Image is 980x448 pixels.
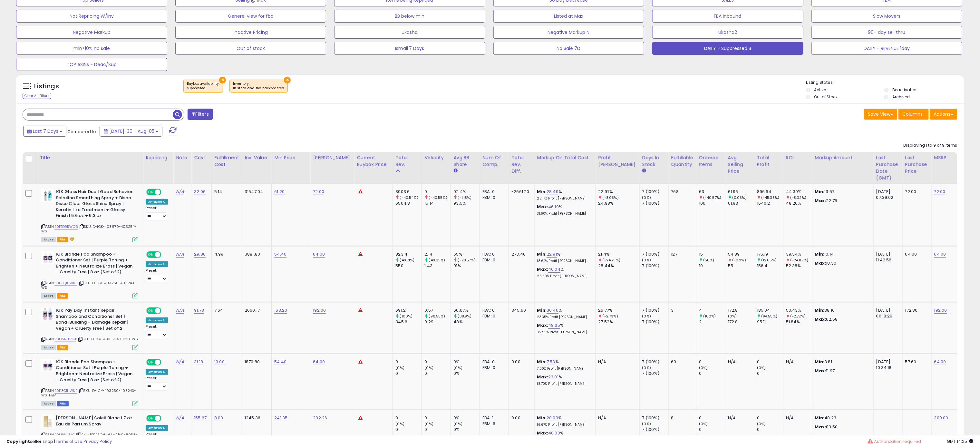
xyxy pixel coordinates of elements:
small: (-1.18%) [458,195,472,200]
div: 54.89 [728,251,754,257]
h5: Listings [34,82,59,91]
a: 29.86 [194,251,206,258]
div: Markup on Total Cost [537,154,593,161]
small: Days In Stock. [642,168,646,174]
p: Listing States: [806,80,964,86]
div: Profit [PERSON_NAME] [598,154,637,168]
div: Velocity [424,154,448,161]
div: 4 [699,307,725,313]
div: [DATE] 07:39:02 [876,189,898,200]
div: FBA: 0 [482,359,504,365]
div: 7 (100%) [642,200,668,206]
div: Total Profit [757,154,781,168]
div: % [537,189,591,201]
div: 1.43 [424,263,451,269]
div: [DATE] 06:18:29 [876,307,898,319]
div: 172.8 [728,319,754,325]
small: (49.65%) [429,258,445,263]
span: OFF [160,190,171,195]
b: Min: [537,307,547,313]
div: 72.00 [905,189,927,195]
span: OFF [160,308,171,314]
div: [DATE] 11:42:56 [876,251,898,263]
strong: Max: [815,316,826,322]
div: suppressed [187,86,219,91]
small: Avg BB Share. [453,168,457,174]
a: 30.46 [547,307,558,314]
a: Privacy Policy [83,438,112,444]
div: 273.40 [511,251,529,257]
label: Out of Stock [814,94,838,100]
div: 7.64 [214,307,237,313]
small: (-28.57%) [458,258,476,263]
div: Last Purchase Date (GMT) [876,154,900,181]
span: Inventory : [233,81,284,91]
div: % [537,307,591,319]
div: Amazon AI [146,317,168,323]
div: ASIN: [41,189,138,242]
small: (-45.33%) [761,195,779,200]
div: FBM: 0 [482,313,504,319]
div: 48.26% [786,200,812,206]
small: (-40.57%) [703,195,721,200]
button: Listed at Max [493,10,645,23]
b: IGK Blonde Pop Shampoo + Conditioner Set | Purple Toning + Brighten + Neutralize Brass | Vegan + ... [56,251,134,277]
small: (0%) [642,314,651,319]
div: 0.00 [511,359,529,365]
div: 92.4% [453,189,480,195]
span: | SKU: D-IGK-403670-405254-WS [41,224,137,234]
div: Displaying 1 to 9 of 9 items [904,142,957,149]
span: All listings currently available for purchase on Amazon [41,293,56,299]
small: (-0.2%) [732,258,746,263]
div: 63 [699,189,725,195]
button: Negative Markup N [493,26,645,39]
img: 41NgTUDIxXL._SL40_.jpg [41,359,54,372]
div: Repricing [146,154,170,161]
div: 345.6 [395,319,422,325]
div: FBA: 0 [482,251,504,257]
button: Ismail 7 Days [334,42,485,55]
div: Current Buybox Price [357,154,390,168]
p: 10.14 [815,251,868,257]
div: 15 [699,251,725,257]
div: ASIN: [41,251,138,298]
img: 41Cfosn6AnS._SL40_.jpg [41,415,54,428]
div: % [537,204,591,216]
a: 64.00 [934,251,946,258]
div: 3903.6 [395,189,422,195]
span: Compared to: [67,129,97,135]
a: 10.00 [214,359,225,365]
th: The percentage added to the cost of goods (COGS) that forms the calculator for Min & Max prices. [534,152,596,184]
a: 192.00 [313,307,326,314]
div: Clear All Filters [23,93,51,99]
div: 7 (100%) [642,319,668,325]
p: 23.35% Profit [PERSON_NAME] [537,315,591,319]
div: 39.34% [786,251,812,257]
div: 550 [395,263,422,269]
a: B0F1DRRWQB [54,224,78,229]
button: 90+ day sell thru [811,26,963,39]
div: 7 (100%) [642,251,668,257]
div: ASIN: [41,359,138,405]
a: 163.20 [274,307,287,314]
div: 4.99 [214,251,237,257]
div: 7 (100%) [642,189,668,195]
p: 38.10 [815,307,868,313]
a: 40.04 [548,266,560,273]
div: 61.96 [728,189,754,195]
strong: Min: [815,307,825,313]
div: 61.93 [728,200,754,206]
div: 0.57 [424,307,451,313]
span: ON [147,252,155,257]
strong: Min: [815,189,825,195]
div: 176.19 [757,251,783,257]
button: Filters [188,109,213,120]
div: Total Rev. [395,154,419,168]
a: Terms of Use [55,438,82,444]
a: 72.00 [313,189,324,195]
div: -2661.20 [511,189,529,195]
img: 41NgTUDIxXL._SL40_.jpg [41,251,54,264]
div: 156.4 [757,263,783,269]
button: Actions [930,109,957,120]
div: 48% [453,319,480,325]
